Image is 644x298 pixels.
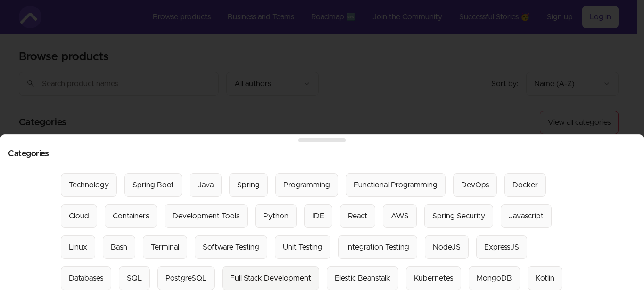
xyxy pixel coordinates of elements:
[237,179,260,191] div: Spring
[512,179,538,191] div: Docker
[127,273,142,284] div: SQL
[391,210,409,222] div: AWS
[484,242,519,253] div: ExpressJS
[348,210,367,222] div: React
[346,242,409,253] div: Integration Testing
[354,179,438,191] div: Functional Programming
[283,179,330,191] div: Programming
[69,210,89,222] div: Cloud
[203,242,259,253] div: Software Testing
[230,273,311,284] div: Full Stack Development
[113,210,149,222] div: Containers
[536,273,554,284] div: Kotlin
[433,242,461,253] div: NodeJS
[414,273,453,284] div: Kubernetes
[283,242,322,253] div: Unit Testing
[69,273,103,284] div: Databases
[8,150,636,158] h2: Categories
[111,242,127,253] div: Bash
[477,273,512,284] div: MongoDB
[432,210,485,222] div: Spring Security
[132,179,174,191] div: Spring Boot
[335,273,390,284] div: Elestic Beanstalk
[165,273,206,284] div: PostgreSQL
[263,210,289,222] div: Python
[312,210,324,222] div: IDE
[198,179,214,191] div: Java
[151,242,179,253] div: Terminal
[173,210,239,222] div: Development Tools
[509,210,544,222] div: Javascript
[69,242,87,253] div: Linux
[69,179,109,191] div: Technology
[461,179,489,191] div: DevOps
